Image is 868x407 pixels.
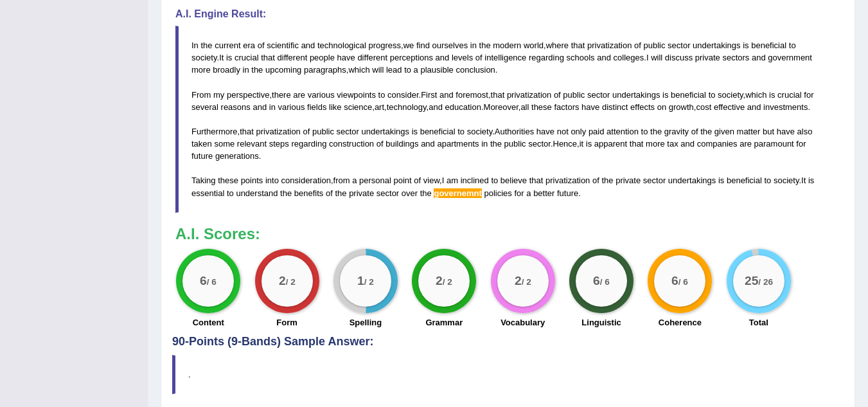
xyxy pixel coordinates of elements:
[434,188,481,198] span: Possible spelling mistake found. (did you mean: government)
[420,188,432,198] span: the
[214,139,235,149] span: some
[567,53,595,62] span: schools
[607,127,639,136] span: attention
[500,316,545,329] label: Vocabulary
[357,53,387,62] span: different
[175,8,840,20] h4: A.I. Engine Result:
[668,41,690,50] span: sector
[337,90,376,100] span: viewpoints
[359,176,391,185] span: personal
[722,53,749,62] span: sectors
[337,127,359,136] span: sector
[256,127,300,136] span: privatization
[252,102,267,112] span: and
[280,188,292,198] span: the
[602,102,628,112] span: distinct
[344,102,372,112] span: science
[737,127,761,136] span: matter
[387,102,427,112] span: technology
[587,90,610,100] span: sector
[752,53,766,62] span: and
[614,53,644,62] span: colleges
[329,102,342,112] span: like
[796,139,806,149] span: for
[390,53,433,62] span: perceptions
[500,176,527,185] span: believe
[536,127,554,136] span: have
[808,176,814,185] span: is
[526,188,531,198] span: a
[643,41,665,50] span: public
[387,90,418,100] span: consider
[457,127,465,136] span: to
[630,139,644,149] span: that
[491,176,498,185] span: to
[668,176,716,185] span: undertakings
[515,274,522,288] big: 2
[241,176,263,185] span: points
[243,41,255,50] span: era
[308,90,335,100] span: various
[697,139,738,149] span: companies
[420,127,456,136] span: beneficial
[493,41,521,50] span: modern
[747,102,761,112] span: and
[641,127,648,136] span: to
[357,274,364,288] big: 1
[521,277,531,287] small: / 2
[213,65,240,75] span: broadly
[664,127,689,136] span: gravity
[335,188,346,198] span: the
[490,139,502,149] span: the
[386,65,402,75] span: lead
[175,225,260,242] b: A.I. Scores:
[769,90,775,100] span: is
[285,277,295,287] small: / 2
[529,53,564,62] span: regarding
[520,102,529,112] span: all
[251,65,263,75] span: the
[368,41,401,50] span: progress
[680,139,695,149] span: and
[461,176,489,185] span: inclined
[727,176,762,185] span: beneficial
[765,176,772,185] span: to
[236,188,278,198] span: understand
[665,53,693,62] span: discuss
[416,41,430,50] span: find
[554,102,579,112] span: factors
[227,90,269,100] span: perspective
[646,53,649,62] span: I
[456,65,495,75] span: conclusion
[657,102,666,112] span: on
[372,65,384,75] span: will
[191,127,238,136] span: Furthermore
[403,41,414,50] span: we
[278,53,308,62] span: different
[215,151,259,161] span: generations
[421,90,437,100] span: First
[467,127,493,136] span: society
[452,53,473,62] span: levels
[291,139,326,149] span: regarding
[269,102,276,112] span: in
[693,41,740,50] span: undertakings
[751,41,786,50] span: beneficial
[414,65,418,75] span: a
[754,139,794,149] span: paramount
[571,41,585,50] span: that
[279,274,286,288] big: 2
[243,65,249,75] span: in
[191,41,199,50] span: In
[671,90,706,100] span: beneficial
[581,316,621,329] label: Linguistic
[616,176,641,185] span: private
[484,188,511,198] span: policies
[553,139,578,149] span: Hence
[484,102,518,112] span: Moreover
[442,176,445,185] span: I
[191,53,217,62] span: society
[678,277,688,287] small: / 6
[563,90,585,100] span: public
[797,127,813,136] span: also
